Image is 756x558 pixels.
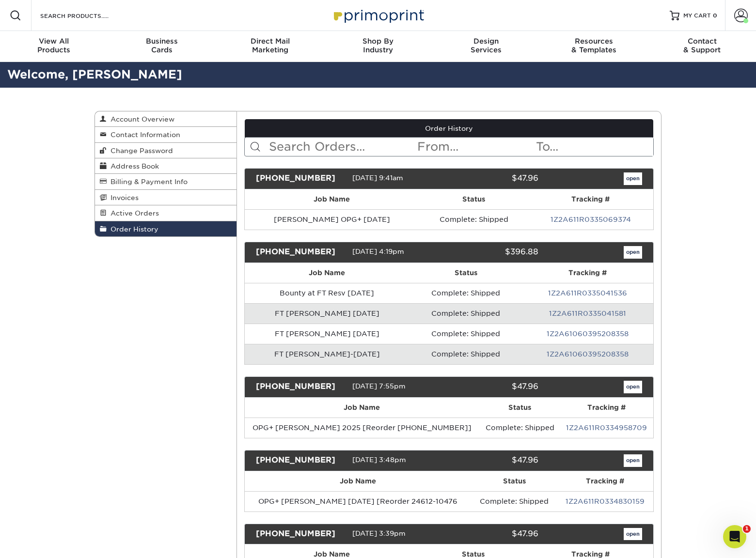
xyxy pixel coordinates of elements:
[107,178,188,186] span: Billing & Payment Info
[39,10,134,21] input: SEARCH PRODUCTS.....
[330,5,426,26] img: Primoprint
[432,37,540,54] div: Services
[352,174,403,182] span: [DATE] 9:41am
[95,205,236,221] a: Active Orders
[107,115,174,123] span: Account Overview
[245,491,472,511] td: OPG+ [PERSON_NAME] [DATE] [Reorder 24612-10476
[648,37,756,54] div: & Support
[324,37,432,54] div: Industry
[249,172,352,185] div: [PHONE_NUMBER]
[216,31,324,62] a: Direct MailMarketing
[416,138,535,156] input: From...
[108,31,216,62] a: BusinessCards
[743,525,751,533] span: 1
[624,246,642,259] a: open
[547,350,629,358] a: 1Z2A61060395208358
[472,471,557,491] th: Status
[557,471,653,491] th: Tracking #
[713,12,717,19] span: 0
[566,497,645,505] a: 1Z2A611R0334830159
[352,529,406,537] span: [DATE] 3:39pm
[249,246,352,259] div: [PHONE_NUMBER]
[352,382,406,390] span: [DATE] 7:55pm
[624,172,642,185] a: open
[547,330,629,338] a: 1Z2A61060395208358
[249,528,352,541] div: [PHONE_NUMBER]
[95,221,236,236] a: Order History
[245,303,410,324] td: FT [PERSON_NAME] [DATE]
[2,528,82,555] iframe: Google Customer Reviews
[107,162,159,170] span: Address Book
[683,12,711,20] span: MY CART
[245,263,410,283] th: Job Name
[560,398,653,418] th: Tracking #
[249,454,352,467] div: [PHONE_NUMBER]
[548,289,627,297] a: 1Z2A611R0335041536
[624,454,642,467] a: open
[409,303,522,324] td: Complete: Shipped
[95,143,236,158] a: Change Password
[245,119,654,138] a: Order History
[409,283,522,303] td: Complete: Shipped
[432,31,540,62] a: DesignServices
[540,31,648,62] a: Resources& Templates
[324,37,432,46] span: Shop By
[479,418,560,438] td: Complete: Shipped
[245,398,480,418] th: Job Name
[551,216,631,223] a: 1Z2A611R0335069374
[441,172,545,185] div: $47.96
[107,209,159,217] span: Active Orders
[249,381,352,393] div: [PHONE_NUMBER]
[648,31,756,62] a: Contact& Support
[95,158,236,174] a: Address Book
[216,37,324,46] span: Direct Mail
[108,37,216,46] span: Business
[432,37,540,46] span: Design
[528,189,653,209] th: Tracking #
[409,344,522,364] td: Complete: Shipped
[245,209,420,230] td: [PERSON_NAME] OPG+ [DATE]
[216,37,324,54] div: Marketing
[441,246,545,259] div: $396.88
[245,283,410,303] td: Bounty at FT Resv [DATE]
[624,528,642,541] a: open
[352,456,406,464] span: [DATE] 3:48pm
[245,344,410,364] td: FT [PERSON_NAME]-[DATE]
[108,37,216,54] div: Cards
[540,37,648,54] div: & Templates
[472,491,557,511] td: Complete: Shipped
[107,147,173,155] span: Change Password
[409,263,522,283] th: Status
[441,381,545,393] div: $47.96
[441,454,545,467] div: $47.96
[549,310,626,317] a: 1Z2A611R0335041581
[723,525,746,548] iframe: Intercom live chat
[95,127,236,142] a: Contact Information
[245,471,472,491] th: Job Name
[324,31,432,62] a: Shop ByIndustry
[245,418,480,438] td: OPG+ [PERSON_NAME] 2025 [Reorder [PHONE_NUMBER]]
[352,248,404,255] span: [DATE] 4:19pm
[95,190,236,205] a: Invoices
[245,324,410,344] td: FT [PERSON_NAME] [DATE]
[566,424,647,432] a: 1Z2A611R0334958709
[107,131,180,139] span: Contact Information
[441,528,545,541] div: $47.96
[268,138,417,156] input: Search Orders...
[245,189,420,209] th: Job Name
[540,37,648,46] span: Resources
[107,194,139,201] span: Invoices
[479,398,560,418] th: Status
[624,381,642,393] a: open
[95,174,236,189] a: Billing & Payment Info
[419,189,528,209] th: Status
[95,111,236,127] a: Account Overview
[107,225,158,233] span: Order History
[535,138,653,156] input: To...
[419,209,528,230] td: Complete: Shipped
[648,37,756,46] span: Contact
[522,263,653,283] th: Tracking #
[409,324,522,344] td: Complete: Shipped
